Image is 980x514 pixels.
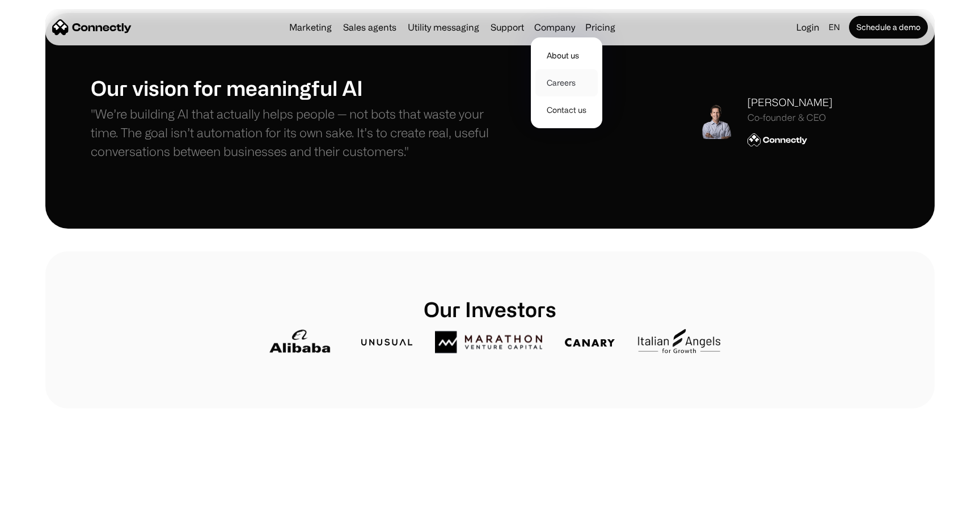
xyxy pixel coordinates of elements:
[11,493,68,510] aside: Language selected: English
[260,297,720,321] h1: Our Investors
[535,69,598,96] a: Careers
[339,23,401,32] a: Sales agents
[91,104,490,161] p: "We’re building AI that actually helps people — not bots that waste your time. The goal isn’t aut...
[285,23,336,32] a: Marketing
[91,75,490,100] h1: Our vision for meaningful AI
[849,16,928,39] a: Schedule a demo
[531,35,602,128] nav: Company
[792,19,824,35] a: Login
[581,23,620,32] a: Pricing
[747,112,833,123] div: Co-founder & CEO
[829,19,840,35] div: en
[52,19,132,36] a: home
[486,23,529,32] a: Support
[535,96,598,124] a: Contact us
[535,42,598,69] a: About us
[747,95,833,110] div: [PERSON_NAME]
[23,494,68,510] ul: Language list
[403,23,484,32] a: Utility messaging
[534,19,575,35] div: Company
[531,19,578,35] div: Company
[824,19,847,35] div: en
